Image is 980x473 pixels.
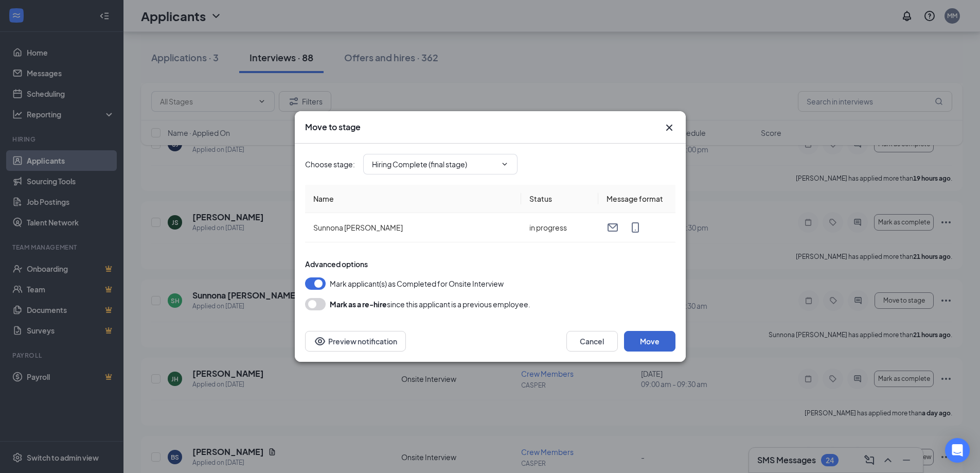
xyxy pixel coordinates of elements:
th: Message format [598,185,675,213]
svg: Email [607,221,619,234]
button: Move [624,331,675,352]
div: Advanced options [305,259,675,269]
td: in progress [521,213,598,242]
button: Close [663,121,675,134]
span: Mark applicant(s) as Completed for Onsite Interview [330,277,504,290]
svg: Eye [314,335,326,347]
svg: ChevronDown [501,160,509,168]
div: Open Intercom Messenger [945,438,970,463]
span: Sunnona [PERSON_NAME] [313,223,403,232]
th: Status [521,185,598,213]
svg: MobileSms [629,221,642,234]
span: Choose stage : [305,159,355,170]
th: Name [305,185,521,213]
h3: Move to stage [305,121,361,133]
button: Cancel [566,331,618,352]
div: since this applicant is a previous employee. [330,298,530,310]
svg: Cross [663,121,675,134]
button: Preview notificationEye [305,331,406,352]
b: Mark as a re-hire [330,300,387,309]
